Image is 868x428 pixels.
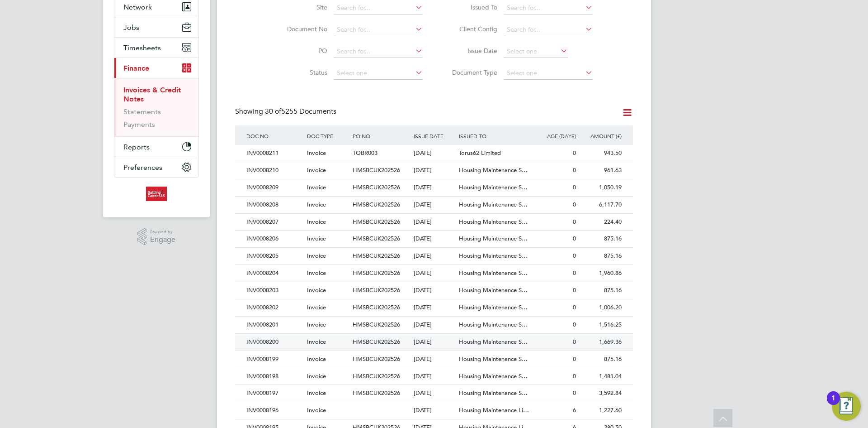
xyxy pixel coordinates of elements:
input: Search for... [504,2,593,14]
span: Housing Maintenance S… [459,338,528,346]
span: Reports [123,143,150,151]
span: 0 [573,321,576,328]
span: TOBR003 [353,149,377,157]
span: Housing Maintenance S… [459,183,528,191]
span: 0 [573,218,576,226]
div: [DATE] [411,231,457,247]
span: Housing Maintenance S… [459,166,528,174]
div: DOC TYPE [305,125,350,146]
label: Status [275,68,327,77]
span: Housing Maintenance Li… [459,406,529,414]
div: INV0008210 [244,162,305,179]
span: Invoice [307,149,326,157]
span: Housing Maintenance S… [459,201,528,208]
span: Housing Maintenance S… [459,321,528,328]
button: Jobs [114,17,198,37]
span: Timesheets [123,43,161,52]
div: INV0008207 [244,214,305,231]
span: Invoice [307,303,326,311]
div: INV0008197 [244,385,305,402]
span: Housing Maintenance S… [459,286,528,294]
span: HMSBCUK202526 [353,183,400,191]
span: 0 [573,149,576,157]
span: HMSBCUK202526 [353,321,400,328]
button: Open Resource Center, 1 new notification [832,392,861,421]
label: Document No [275,25,327,33]
div: AGE (DAYS) [533,125,578,146]
div: [DATE] [411,317,457,333]
div: 943.50 [578,145,624,162]
button: Timesheets [114,38,198,58]
span: Invoice [307,389,326,397]
span: Invoice [307,218,326,226]
span: Invoice [307,372,326,380]
div: ISSUED TO [457,125,533,146]
div: [DATE] [411,197,457,213]
div: INV0008203 [244,282,305,299]
span: 0 [573,252,576,260]
div: 3,592.84 [578,385,624,402]
span: Engage [150,236,175,244]
div: 224.40 [578,214,624,231]
div: [DATE] [411,385,457,402]
button: Reports [114,137,198,157]
div: INV0008199 [244,351,305,368]
span: Housing Maintenance S… [459,355,528,363]
span: 0 [573,286,576,294]
a: Payments [123,120,155,129]
a: Go to home page [114,187,199,201]
span: HMSBCUK202526 [353,201,400,208]
span: Invoice [307,406,326,414]
label: Issue Date [445,47,497,55]
input: Select one [504,67,593,80]
span: 0 [573,389,576,397]
span: Invoice [307,269,326,277]
input: Search for... [334,45,423,58]
label: Site [275,3,327,11]
span: 0 [573,269,576,277]
span: Housing Maintenance S… [459,252,528,260]
div: 6,117.70 [578,197,624,213]
div: 1,960.86 [578,265,624,282]
div: PO NO [350,125,411,146]
div: 875.16 [578,351,624,368]
span: Invoice [307,166,326,174]
span: Powered by [150,228,175,236]
div: 1,227.60 [578,402,624,419]
span: HMSBCUK202526 [353,389,400,397]
div: 1,481.04 [578,368,624,385]
span: Invoice [307,183,326,191]
div: [DATE] [411,179,457,196]
span: Preferences [123,163,162,172]
div: [DATE] [411,145,457,162]
span: HMSBCUK202526 [353,252,400,260]
span: Invoice [307,338,326,346]
span: HMSBCUK202526 [353,355,400,363]
input: Select one [334,67,423,80]
div: INV0008204 [244,265,305,282]
label: Client Config [445,25,497,33]
div: Finance [114,78,198,136]
span: 5255 Documents [265,107,336,116]
div: [DATE] [411,368,457,385]
div: [DATE] [411,214,457,231]
label: PO [275,47,327,55]
a: Powered byEngage [137,228,176,245]
label: Document Type [445,68,497,77]
span: HMSBCUK202526 [353,269,400,277]
span: HMSBCUK202526 [353,303,400,311]
div: 1,006.20 [578,299,624,316]
span: 0 [573,201,576,208]
div: INV0008202 [244,299,305,316]
span: HMSBCUK202526 [353,235,400,242]
div: [DATE] [411,299,457,316]
span: 6 [573,406,576,414]
div: Showing [235,107,338,116]
span: Torus62 Limited [459,149,501,157]
span: HMSBCUK202526 [353,218,400,226]
span: Housing Maintenance S… [459,269,528,277]
span: Invoice [307,235,326,242]
span: Invoice [307,321,326,328]
div: INV0008211 [244,145,305,162]
input: Search for... [334,2,423,14]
